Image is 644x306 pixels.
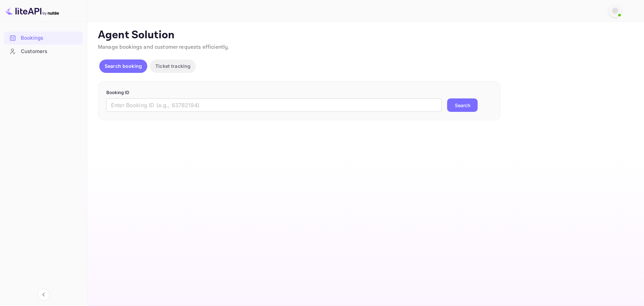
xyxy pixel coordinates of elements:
[4,32,83,44] a: Bookings
[106,98,442,112] input: Enter Booking ID (e.g., 63782194)
[106,89,492,96] p: Booking ID
[5,5,59,16] img: LiteAPI logo
[98,44,229,51] span: Manage bookings and customer requests efficiently.
[447,98,478,112] button: Search
[4,45,83,58] div: Customers
[38,289,50,301] button: Collapse navigation
[98,29,632,42] p: Agent Solution
[21,34,79,42] div: Bookings
[21,48,79,55] div: Customers
[4,45,83,57] a: Customers
[155,62,191,70] p: Ticket tracking
[4,32,83,45] div: Bookings
[105,62,142,70] p: Search booking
